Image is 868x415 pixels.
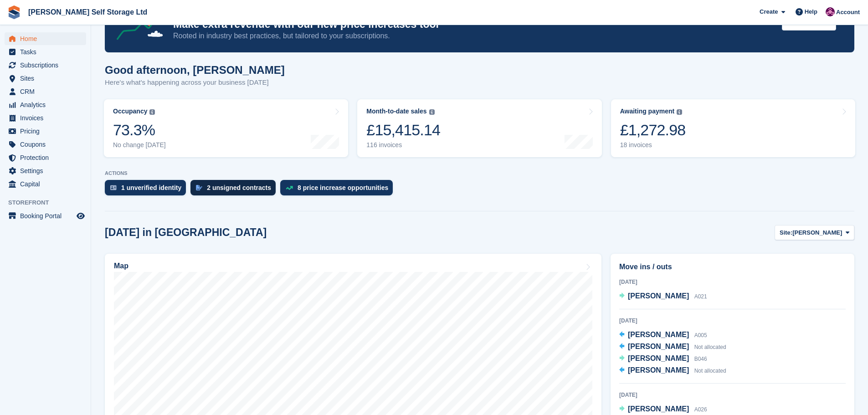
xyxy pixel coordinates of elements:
[20,125,75,138] span: Pricing
[20,72,75,85] span: Sites
[8,198,91,207] span: Storefront
[20,46,75,58] span: Tasks
[619,391,846,399] div: [DATE]
[366,108,426,115] div: Month-to-date sales
[694,368,726,374] span: Not allocated
[628,354,689,362] span: [PERSON_NAME]
[5,178,86,190] a: menu
[805,7,817,16] span: Help
[5,210,86,222] a: menu
[694,332,707,338] span: A005
[190,180,280,200] a: 2 unsigned contracts
[792,228,842,237] span: [PERSON_NAME]
[173,31,775,41] p: Rooted in industry best practices, but tailored to your subscriptions.
[628,331,689,338] span: [PERSON_NAME]
[619,278,846,286] div: [DATE]
[25,5,151,20] a: [PERSON_NAME] Self Storage Ltd
[620,121,686,139] div: £1,272.98
[105,64,285,76] h1: Good afternoon, [PERSON_NAME]
[5,85,86,98] a: menu
[760,7,778,16] span: Create
[5,164,86,177] a: menu
[620,108,675,115] div: Awaiting payment
[20,210,75,222] span: Booking Portal
[113,141,166,149] div: No change [DATE]
[619,317,846,325] div: [DATE]
[104,99,348,157] a: Occupancy 73.3% No change [DATE]
[694,406,707,413] span: A026
[694,344,726,350] span: Not allocated
[366,141,440,149] div: 116 invoices
[5,46,86,58] a: menu
[20,112,75,124] span: Invoices
[628,292,689,300] span: [PERSON_NAME]
[105,180,190,200] a: 1 unverified identity
[826,7,835,16] img: Lydia Wild
[280,180,397,200] a: 8 price increase opportunities
[611,99,855,157] a: Awaiting payment £1,272.98 18 invoices
[5,151,86,164] a: menu
[5,72,86,85] a: menu
[619,261,846,272] h2: Move ins / outs
[121,184,181,191] div: 1 unverified identity
[5,138,86,151] a: menu
[20,178,75,190] span: Capital
[20,32,75,45] span: Home
[20,164,75,177] span: Settings
[105,77,285,88] p: Here's what's happening across your business [DATE]
[113,121,166,139] div: 73.3%
[75,210,86,221] a: Preview store
[105,226,267,239] h2: [DATE] in [GEOGRAPHIC_DATA]
[620,141,686,149] div: 18 invoices
[113,108,147,115] div: Occupancy
[628,343,689,350] span: [PERSON_NAME]
[357,99,601,157] a: Month-to-date sales £15,415.14 116 invoices
[105,170,854,176] p: ACTIONS
[110,185,117,190] img: verify_identity-adf6edd0f0f0b5bbfe63781bf79b02c33cf7c696d77639b501bdc392416b5a36.svg
[628,366,689,374] span: [PERSON_NAME]
[20,85,75,98] span: CRM
[298,184,388,191] div: 8 price increase opportunities
[780,228,792,237] span: Site:
[5,112,86,124] a: menu
[619,353,707,365] a: [PERSON_NAME] B046
[196,185,202,190] img: contract_signature_icon-13c848040528278c33f63329250d36e43548de30e8caae1d1a13099fd9432cc5.svg
[775,225,854,240] button: Site: [PERSON_NAME]
[5,59,86,72] a: menu
[20,98,75,111] span: Analytics
[429,109,435,115] img: icon-info-grey-7440780725fd019a000dd9b08b2336e03edf1995a4989e88bcd33f0948082b44.svg
[366,121,440,139] div: £15,415.14
[619,291,707,302] a: [PERSON_NAME] A021
[694,356,707,362] span: B046
[20,151,75,164] span: Protection
[628,405,689,413] span: [PERSON_NAME]
[619,365,726,377] a: [PERSON_NAME] Not allocated
[5,125,86,138] a: menu
[20,138,75,151] span: Coupons
[619,341,726,353] a: [PERSON_NAME] Not allocated
[619,329,707,341] a: [PERSON_NAME] A005
[836,8,860,17] span: Account
[694,293,707,300] span: A021
[7,5,21,19] img: stora-icon-8386f47178a22dfd0bd8f6a31ec36ba5ce8667c1dd55bd0f319d3a0aa187defe.svg
[5,98,86,111] a: menu
[20,59,75,72] span: Subscriptions
[5,32,86,45] a: menu
[286,186,293,190] img: price_increase_opportunities-93ffe204e8149a01c8c9dc8f82e8f89637d9d84a8eef4429ea346261dce0b2c0.svg
[677,109,682,115] img: icon-info-grey-7440780725fd019a000dd9b08b2336e03edf1995a4989e88bcd33f0948082b44.svg
[207,184,271,191] div: 2 unsigned contracts
[114,262,128,270] h2: Map
[149,109,155,115] img: icon-info-grey-7440780725fd019a000dd9b08b2336e03edf1995a4989e88bcd33f0948082b44.svg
